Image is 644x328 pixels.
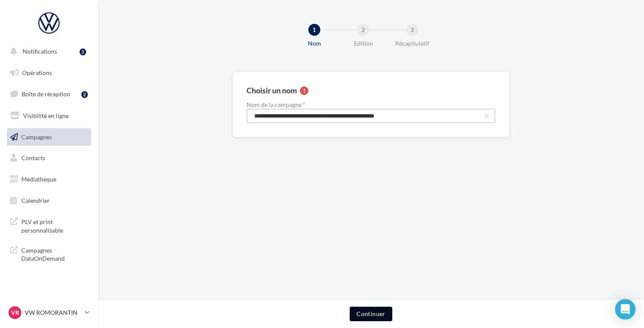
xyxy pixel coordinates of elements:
[5,107,93,125] a: Visibilité en ligne
[5,192,93,210] a: Calendrier
[22,90,70,98] span: Boîte de réception
[21,245,88,263] span: Campagnes DataOnDemand
[81,91,88,98] div: 2
[5,128,93,146] a: Campagnes
[247,102,495,108] label: Nom de la campagne *
[21,133,52,140] span: Campagnes
[615,299,635,319] div: Open Intercom Messenger
[357,24,369,36] div: 2
[5,85,93,103] a: Boîte de réception2
[287,39,342,48] div: Nom
[336,39,391,48] div: Edition
[21,154,45,161] span: Contacts
[385,39,440,48] div: Récapitulatif
[23,48,57,55] span: Notifications
[7,305,91,321] a: VR VW ROMORANTIN
[23,112,69,119] span: Visibilité en ligne
[5,241,93,266] a: Campagnes DataOnDemand
[11,308,19,317] span: VR
[5,170,93,188] a: Médiathèque
[308,24,320,36] div: 1
[5,213,93,238] a: PLV et print personnalisable
[80,49,86,55] div: 2
[25,308,81,317] p: VW ROMORANTIN
[21,197,50,204] span: Calendrier
[21,216,88,234] span: PLV et print personnalisable
[247,86,297,94] div: Choisir un nom
[5,43,89,60] button: Notifications 2
[406,24,418,36] div: 3
[350,307,392,321] button: Continuer
[5,149,93,167] a: Contacts
[22,69,52,76] span: Opérations
[21,176,56,183] span: Médiathèque
[5,64,93,82] a: Opérations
